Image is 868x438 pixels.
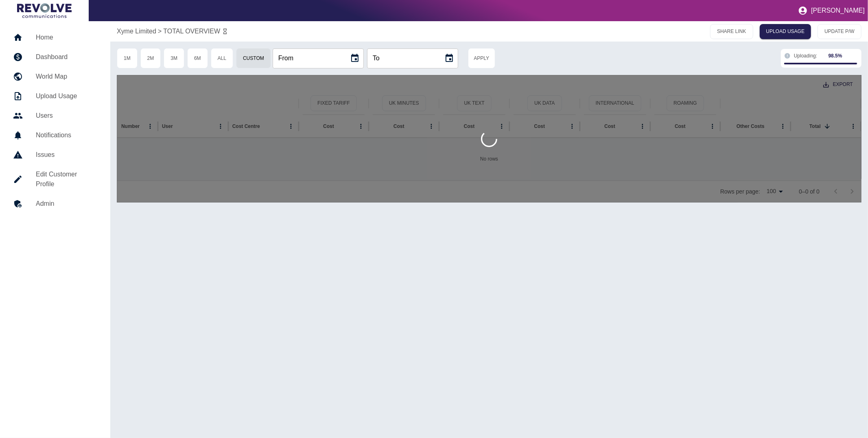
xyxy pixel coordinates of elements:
[17,3,72,18] img: Logo
[795,2,868,19] button: [PERSON_NAME]
[7,67,104,86] a: World Map
[818,24,861,39] button: UPDATE P/W
[117,26,156,36] a: Xyme Limited
[164,48,184,68] button: 3M
[140,48,161,68] button: 2M
[7,145,104,165] a: Issues
[794,52,858,59] div: Uploading:
[760,24,811,39] a: UPLOAD USAGE
[36,72,97,81] h5: World Map
[7,106,104,125] a: Users
[7,194,104,213] a: Admin
[36,199,97,209] h5: Admin
[441,50,457,66] button: Choose date
[163,26,220,36] a: TOTAL OVERVIEW
[7,86,104,106] a: Upload Usage
[7,28,104,47] a: Home
[7,47,104,67] a: Dashboard
[7,165,104,194] a: Edit Customer Profile
[347,50,363,66] button: Choose date
[36,91,97,101] h5: Upload Usage
[36,130,97,140] h5: Notifications
[211,48,233,68] button: All
[117,48,138,68] button: 1M
[36,33,97,42] h5: Home
[784,53,791,59] svg: The information in the dashboard may be incomplete until finished.
[36,169,97,189] h5: Edit Customer Profile
[829,52,842,59] div: 98.5 %
[158,26,162,36] p: >
[710,24,753,39] button: SHARE LINK
[36,52,97,62] h5: Dashboard
[811,7,865,14] p: [PERSON_NAME]
[187,48,208,68] button: 6M
[36,150,97,160] h5: Issues
[468,48,495,68] button: Apply
[236,48,271,68] button: Custom
[36,111,97,121] h5: Users
[7,125,104,145] a: Notifications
